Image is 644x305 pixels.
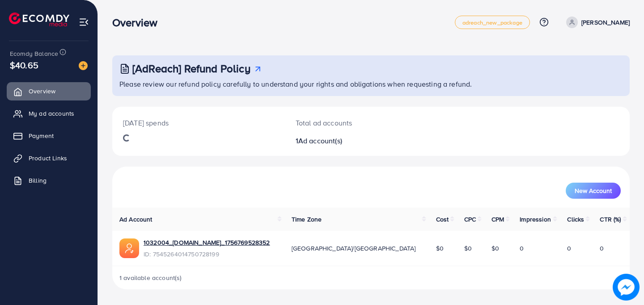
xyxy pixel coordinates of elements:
[575,188,612,194] span: New Account
[436,244,444,253] span: $0
[296,137,403,145] h2: 1
[581,17,630,28] p: [PERSON_NAME]
[79,61,88,70] img: image
[600,215,621,224] span: CTR (%)
[462,20,522,25] span: adreach_new_package
[455,16,530,29] a: adreach_new_package
[119,238,139,258] img: ic-ads-acc.e4c84228.svg
[600,244,604,253] span: 0
[79,17,89,27] img: menu
[29,154,67,163] span: Product Links
[29,109,74,118] span: My ad accounts
[10,58,38,71] span: $40.65
[296,117,403,128] p: Total ad accounts
[29,131,54,140] span: Payment
[292,215,322,224] span: Time Zone
[7,127,91,145] a: Payment
[491,244,499,253] span: $0
[119,215,153,224] span: Ad Account
[7,104,91,122] a: My ad accounts
[119,79,624,89] p: Please review our refund policy carefully to understand your rights and obligations when requesti...
[7,82,91,100] a: Overview
[567,244,571,253] span: 0
[491,215,504,224] span: CPM
[563,17,630,28] a: [PERSON_NAME]
[520,215,551,224] span: Impression
[144,238,270,247] a: 1032004_[DOMAIN_NAME]_1756769528352
[123,117,274,128] p: [DATE] spends
[520,244,524,253] span: 0
[613,274,640,301] img: image
[567,215,584,224] span: Clicks
[112,16,165,29] h3: Overview
[132,62,250,75] h3: [AdReach] Refund Policy
[119,273,182,282] span: 1 available account(s)
[566,183,621,199] button: New Account
[464,215,476,224] span: CPC
[29,176,47,185] span: Billing
[10,49,58,58] span: Ecomdy Balance
[464,244,472,253] span: $0
[292,244,416,253] span: [GEOGRAPHIC_DATA]/[GEOGRAPHIC_DATA]
[7,149,91,167] a: Product Links
[144,250,270,259] span: ID: 7545264014750728199
[298,136,342,146] span: Ad account(s)
[9,13,69,26] img: logo
[29,87,55,96] span: Overview
[436,215,449,224] span: Cost
[7,171,91,189] a: Billing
